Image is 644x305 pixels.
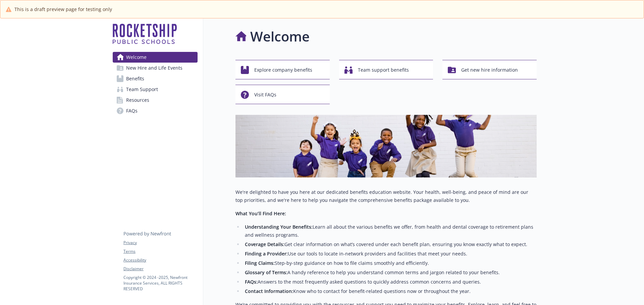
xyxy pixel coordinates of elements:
img: overview page banner [235,115,537,177]
strong: What You’ll Find Here: [235,210,286,217]
li: Get clear information on what’s covered under each benefit plan, ensuring you know exactly what t... [243,240,537,248]
span: Welcome [126,52,147,63]
a: Resources [113,95,198,105]
span: Team support benefits [358,64,409,76]
span: FAQs [126,105,138,116]
button: Get new hire information [442,60,537,79]
a: Terms [123,248,197,254]
strong: Finding a Provider: [245,250,288,257]
span: This is a draft preview page for testing only [14,6,112,13]
span: Benefits [126,73,144,84]
li: A handy reference to help you understand common terms and jargon related to your benefits. [243,269,537,277]
p: We're delighted to have you here at our dedicated benefits education website. Your health, well-b... [235,188,537,204]
li: Learn all about the various benefits we offer, from health and dental coverage to retirement plan... [243,223,537,239]
li: Know who to contact for benefit-related questions now or throughout the year. [243,287,537,295]
strong: Glossary of Terms: [245,269,287,276]
a: New Hire and Life Events [113,63,198,73]
button: Team support benefits [339,60,433,79]
strong: Filing Claims: [245,260,275,266]
span: Visit FAQs [254,88,276,101]
a: Team Support [113,84,198,95]
h1: Welcome [250,26,310,47]
a: FAQs [113,105,198,116]
strong: Contact Information: [245,288,293,294]
span: Get new hire information [461,64,518,76]
span: Explore company benefits [254,64,312,76]
a: Benefits [113,73,198,84]
a: Accessibility [123,257,197,263]
li: Use our tools to locate in-network providers and facilities that meet your needs. [243,250,537,258]
li: Step-by-step guidance on how to file claims smoothly and efficiently. [243,259,537,267]
strong: Coverage Details: [245,241,284,247]
span: Resources [126,95,149,105]
span: New Hire and Life Events [126,63,182,73]
strong: Understanding Your Benefits: [245,224,313,230]
a: Disclaimer [123,266,197,272]
strong: FAQs: [245,279,258,285]
button: Visit FAQs [235,85,330,104]
a: Welcome [113,52,198,63]
span: Team Support [126,84,158,95]
p: Copyright © 2024 - 2025 , Newfront Insurance Services, ALL RIGHTS RESERVED [123,275,197,292]
li: Answers to the most frequently asked questions to quickly address common concerns and queries. [243,278,537,286]
button: Explore company benefits [235,60,330,79]
a: Privacy [123,240,197,246]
